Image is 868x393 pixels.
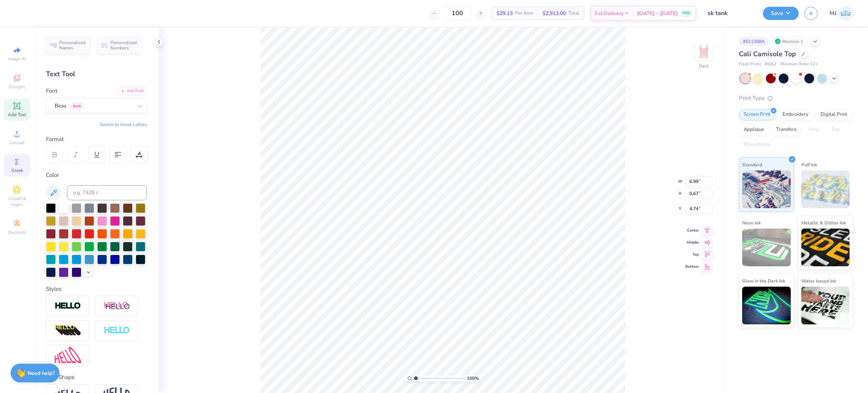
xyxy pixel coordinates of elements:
div: Print Type [739,94,853,103]
label: Font [46,87,57,95]
span: Middle [685,240,699,245]
span: Metallic & Glitter Ink [801,219,846,227]
div: Back [699,63,709,69]
img: Puff Ink [801,170,850,208]
span: Glow in the Dark Ink [742,277,785,285]
div: Format [46,135,148,144]
span: Per Item [515,9,533,17]
div: Transfers [771,124,801,135]
span: Fresh Prints [739,61,761,68]
div: Embroidery [778,109,813,120]
img: Metallic & Glitter Ink [801,229,850,266]
span: Designs [9,84,25,90]
span: [DATE] - [DATE] [637,9,678,17]
span: # fp52 [765,61,776,68]
span: Neon Ink [742,219,761,227]
img: 3d Illusion [55,325,81,337]
div: Digital Print [816,109,852,120]
img: Stroke [55,302,81,310]
span: Upload [9,140,24,146]
div: Text Shape [46,373,147,382]
span: Image AI [8,56,26,62]
span: 100 % [467,375,479,382]
span: Greek [11,167,23,173]
span: Total [568,9,579,17]
span: FREE [682,11,690,16]
img: Negative Space [104,326,130,335]
span: Personalized Names [59,40,86,51]
button: Save [763,7,799,20]
div: Screen Print [739,109,775,120]
button: Switch to Greek Letters [100,121,147,127]
div: Foil [827,124,845,135]
a: MJ [830,6,853,21]
img: Mark Joshua Mullasgo [838,6,853,21]
div: # 511358A [739,37,769,46]
span: Standard [742,161,762,169]
span: Bottom [685,264,699,269]
span: Est. Delivery [595,9,623,17]
img: Glow in the Dark Ink [742,287,791,324]
span: Minimum Order: 12 + [780,61,818,68]
img: Neon Ink [742,229,791,266]
div: Applique [739,124,769,135]
span: Top [685,252,699,257]
span: MJ [830,9,836,18]
img: Free Distort [55,347,81,363]
input: Untitled Design [702,6,757,21]
div: Add Font [117,87,147,95]
div: Styles [46,285,147,293]
span: $2,913.00 [542,9,566,17]
div: Color [46,171,147,180]
span: Clipart & logos [4,195,30,207]
span: Puff Ink [801,161,817,169]
input: e.g. 7428 c [67,185,147,200]
input: – – [443,6,472,20]
span: Cali Camisole Top [739,49,796,58]
div: Text Tool [46,69,147,79]
span: Personalized Numbers [110,40,137,51]
img: Shadow [104,301,130,311]
div: Revision 1 [773,37,807,46]
span: Water based Ink [801,277,836,285]
img: Back [696,44,711,59]
span: $29.13 [497,9,513,17]
span: Decorate [8,229,26,235]
span: Add Text [8,112,26,118]
div: Vinyl [804,124,825,135]
img: Standard [742,170,791,208]
img: Water based Ink [801,287,850,324]
div: Rhinestones [739,139,775,150]
strong: Need help? [28,370,55,377]
span: Center [685,228,699,233]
